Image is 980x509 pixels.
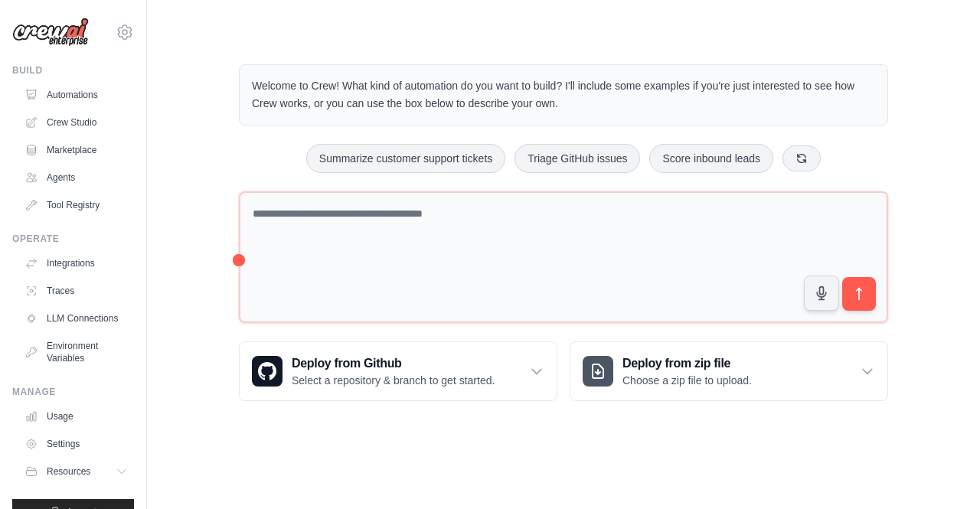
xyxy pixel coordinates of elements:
div: Manage [12,386,134,398]
div: Operate [12,233,134,245]
a: LLM Connections [18,306,134,331]
button: Resources [18,459,134,484]
div: Build [12,64,134,77]
a: Settings [18,432,134,456]
a: Environment Variables [18,334,134,370]
a: Marketplace [18,138,134,162]
span: Resources [47,465,90,478]
a: Crew Studio [18,110,134,135]
p: Choose a zip file to upload. [622,373,752,388]
a: Traces [18,279,134,303]
img: Logo [12,18,89,47]
a: Tool Registry [18,193,134,217]
p: Select a repository & branch to get started. [292,373,495,388]
button: Summarize customer support tickets [306,144,505,173]
h3: Deploy from Github [292,354,495,373]
a: Usage [18,404,134,429]
h3: Deploy from zip file [622,354,752,373]
a: Integrations [18,251,134,276]
button: Score inbound leads [649,144,773,173]
a: Agents [18,165,134,190]
p: Welcome to Crew! What kind of automation do you want to build? I'll include some examples if you'... [252,77,875,113]
button: Triage GitHub issues [514,144,640,173]
a: Automations [18,83,134,107]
